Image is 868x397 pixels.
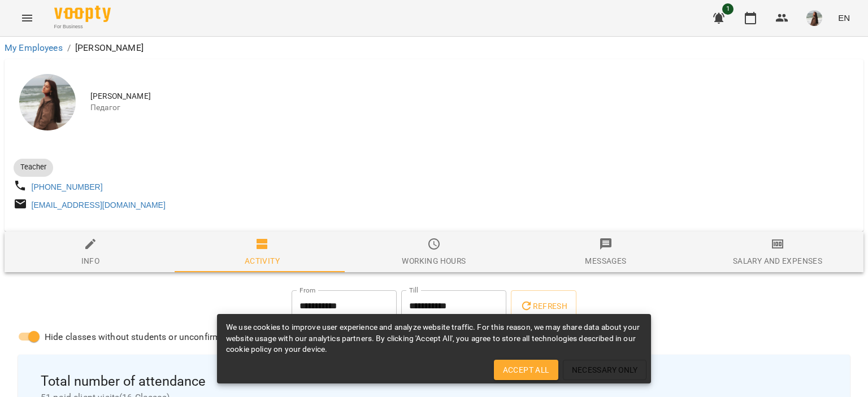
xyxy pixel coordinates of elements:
span: EN [838,12,850,24]
p: [PERSON_NAME] [75,41,144,55]
li: / [67,41,71,55]
div: Messages [585,254,626,268]
a: My Employees [5,42,63,53]
span: Refresh [520,299,567,313]
button: Accept All [494,360,558,380]
button: Refresh [511,290,576,322]
span: Necessary Only [572,363,638,377]
span: Hide classes without students or unconfirmed [45,330,231,344]
div: Info [81,254,100,268]
span: For Business [54,23,111,30]
span: Педагог [90,102,854,114]
button: EN [834,7,854,28]
div: Salary and Expenses [733,254,822,268]
span: Teacher [14,162,53,172]
a: [PHONE_NUMBER] [32,182,103,191]
span: Total number of attendance [41,373,827,390]
div: Working hours [402,254,466,268]
nav: breadcrumb [5,41,863,55]
span: [PERSON_NAME] [90,91,854,102]
span: 1 [722,3,734,15]
img: Анастасія Гетьманенко [19,74,76,130]
div: We use cookies to improve user experience and analyze website traffic. For this reason, we may sh... [226,317,642,360]
button: Necessary Only [563,360,647,380]
div: Activity [245,254,280,268]
button: Menu [14,5,41,32]
img: Voopty Logo [54,6,111,22]
a: [EMAIL_ADDRESS][DOMAIN_NAME] [32,200,166,210]
img: d0f4ba6cb41ffc8824a97ed9dcae2a4a.jpg [806,10,822,26]
span: Accept All [503,363,549,377]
